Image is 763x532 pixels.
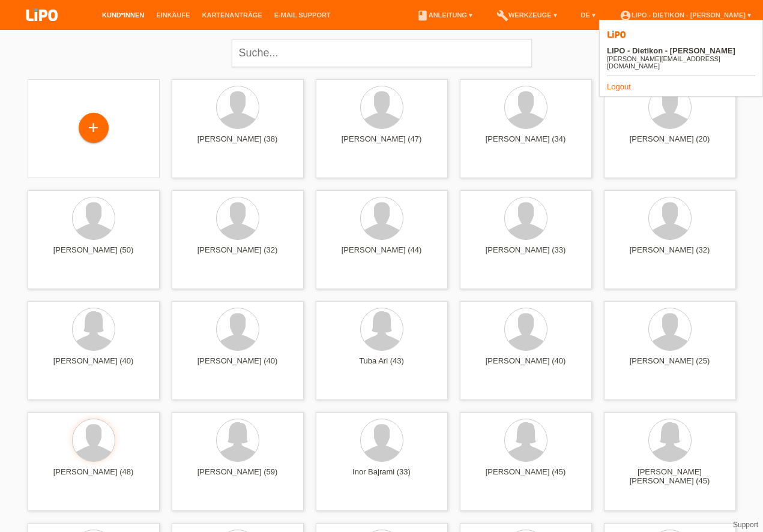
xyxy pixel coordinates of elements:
[607,55,755,70] div: [PERSON_NAME][EMAIL_ADDRESS][DOMAIN_NAME]
[196,11,268,19] a: Kartenanträge
[733,521,758,529] a: Support
[469,356,582,375] div: [PERSON_NAME] (40)
[232,39,532,67] input: Suche...
[469,245,582,265] div: [PERSON_NAME] (33)
[469,134,582,154] div: [PERSON_NAME] (34)
[575,11,602,19] a: DE ▾
[79,118,108,138] div: Kund*in hinzufügen
[96,11,150,19] a: Kund*innen
[490,11,563,19] a: buildWerkzeuge ▾
[607,82,631,91] a: Logout
[12,25,72,34] a: LIPO pay
[37,467,150,486] div: [PERSON_NAME] (48)
[37,356,150,375] div: [PERSON_NAME] (40)
[181,467,294,486] div: [PERSON_NAME] (59)
[620,10,632,22] i: account_circle
[181,134,294,154] div: [PERSON_NAME] (38)
[325,356,438,375] div: Tuba Ari (43)
[181,245,294,265] div: [PERSON_NAME] (32)
[181,356,294,375] div: [PERSON_NAME] (40)
[325,467,438,486] div: Inor Bajrami (33)
[614,245,726,265] div: [PERSON_NAME] (32)
[268,11,337,19] a: E-Mail Support
[325,245,438,265] div: [PERSON_NAME] (44)
[496,10,508,22] i: build
[325,134,438,154] div: [PERSON_NAME] (47)
[607,46,735,55] b: LIPO - Dietikon - [PERSON_NAME]
[614,467,726,486] div: [PERSON_NAME] [PERSON_NAME] (45)
[614,356,726,375] div: [PERSON_NAME] (25)
[614,11,757,19] a: account_circleLIPO - Dietikon - [PERSON_NAME] ▾
[469,467,582,486] div: [PERSON_NAME] (45)
[150,11,196,19] a: Einkäufe
[607,25,626,44] img: 39073_square.png
[614,134,726,154] div: [PERSON_NAME] (20)
[417,10,429,22] i: book
[411,11,478,19] a: bookAnleitung ▾
[37,245,150,265] div: [PERSON_NAME] (50)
